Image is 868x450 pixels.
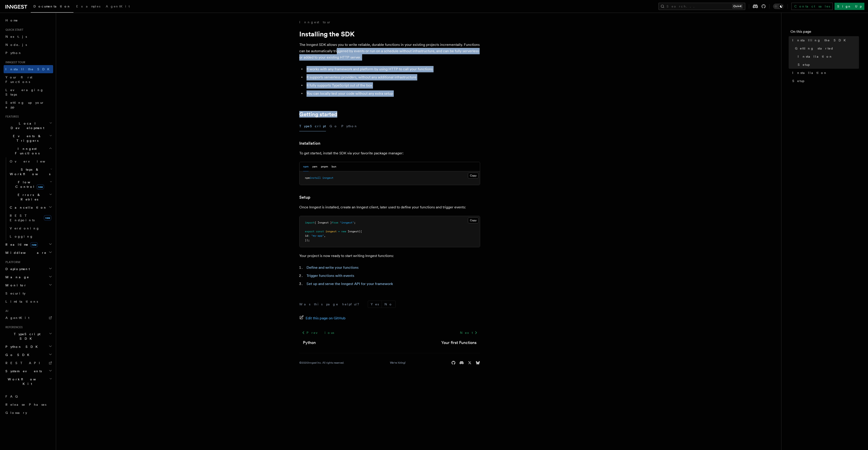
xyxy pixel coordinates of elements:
[4,73,53,86] a: Your first Functions
[5,75,32,84] span: Your first Functions
[796,61,859,69] a: Setup
[305,234,308,237] span: id
[299,329,337,337] a: Previous
[5,18,18,23] span: Home
[4,265,53,273] button: Deployment
[299,30,480,38] h1: Installing the SDK
[4,65,53,73] a: Install the SDK
[311,234,324,237] span: "my-app"
[330,121,338,131] button: Go
[303,162,309,171] button: npm
[792,38,849,42] span: Installing the SDK
[4,314,53,322] a: AgentKit
[341,230,346,233] span: new
[307,282,393,286] a: Set up and serve the Inngest API for your framework
[73,1,103,12] a: Examples
[348,230,359,233] span: Inngest
[8,224,53,232] a: Versioning
[332,162,336,171] button: bun
[299,150,480,156] p: To get started, install the SDK via your favorite package manager:
[299,302,362,306] p: Was this page helpful?
[4,28,23,32] span: Quick start
[299,20,331,24] a: Inngest tour
[31,1,73,13] a: Documentation
[368,301,382,308] button: Yes
[4,283,27,287] span: Monitor
[4,409,53,417] a: Glossary
[312,162,317,171] button: yarn
[5,403,46,406] span: Release Phases
[8,212,53,224] a: REST Endpointsnew
[4,332,49,341] span: TypeScript SDK
[835,3,864,10] a: Sign Up
[4,273,53,281] button: Manage
[332,221,338,224] span: from
[4,344,40,349] span: Python SDK
[795,46,834,51] span: Getting started
[4,289,53,297] a: Security
[4,134,49,143] span: Events & Triggers
[8,193,49,202] span: Errors & Retries
[4,297,53,306] a: Limitations
[44,215,51,221] span: new
[4,16,53,24] a: Home
[4,132,53,145] button: Events & Triggers
[5,43,27,47] span: Node.js
[299,140,320,146] a: Installation
[324,234,325,237] span: ,
[306,315,346,321] span: Edit this page on GitHub
[4,330,53,343] button: TypeScript SDK
[4,309,8,313] span: AI
[792,79,804,83] span: Setup
[5,292,26,295] span: Security
[305,176,310,179] span: npm
[4,367,53,375] button: System events
[773,4,784,9] button: Toggle dark mode
[4,351,53,359] button: Go SDK
[37,184,44,189] span: new
[4,369,42,373] span: System events
[359,230,362,233] span: ({
[305,230,314,233] span: export
[5,300,38,303] span: Limitations
[792,71,827,75] span: Installation
[4,242,38,247] span: Realtime
[4,33,53,41] a: Next.js
[8,157,53,165] a: Overview
[793,44,859,52] a: Getting started
[5,395,20,398] span: FAQ
[307,265,359,270] a: Define and write your functions
[4,267,30,271] span: Deployment
[4,281,53,289] button: Monitor
[305,221,314,224] span: import
[305,66,480,72] li: It works with any framework and platform by using HTTP to call your functions
[5,35,27,38] span: Next.js
[8,167,50,176] span: Steps & Workflows
[798,62,810,67] span: Setup
[4,325,23,329] span: References
[4,359,53,367] a: REST API
[8,180,50,189] span: Flow Control
[4,401,53,409] a: Release Phases
[340,221,354,224] span: "inngest"
[322,176,333,179] span: inngest
[468,217,479,223] button: Copy
[299,204,480,210] p: Once Inngest is installed, create an Inngest client, later used to define your functions and trig...
[8,191,53,203] button: Errors & Retries
[4,249,53,257] button: Middleware
[299,315,346,321] a: Edit this page on GitHub
[8,165,53,178] button: Steps & Workflows
[4,115,19,118] span: Features
[30,242,38,247] span: new
[791,3,833,10] a: Contact sales
[4,250,47,255] span: Middleware
[4,240,53,249] button: Realtimenew
[4,377,49,386] span: Workflow Kit
[305,82,480,89] li: It fully supports TypeScript out of the box
[76,5,100,8] span: Examples
[299,253,480,259] p: Your project is now ready to start writing Inngest functions:
[299,121,326,131] button: TypeScript
[307,273,354,278] a: Trigger functions with events
[103,1,132,12] a: AgentKit
[790,29,859,36] h4: On this page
